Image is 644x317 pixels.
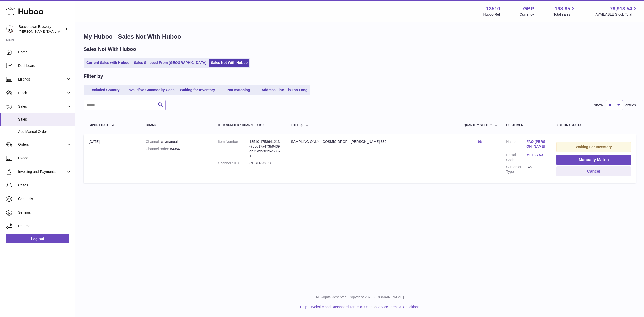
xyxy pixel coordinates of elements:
span: Add Manual Order [18,129,71,134]
a: Sales Not With Huboo [209,59,249,67]
span: entries [625,103,636,108]
span: Sales [18,104,66,109]
dt: Customer Type [506,165,526,174]
span: Total sales [553,12,576,17]
span: Channels [18,196,71,201]
div: Huboo Ref [483,12,500,17]
span: Listings [18,77,66,82]
div: Beavertown Brewery [19,24,64,34]
span: Settings [18,210,71,215]
dd: CDBERRY330 [249,161,281,166]
div: #4354 [146,147,208,151]
span: Dashboard [18,63,71,68]
button: Manually Match [556,155,631,165]
a: FAO [PERSON_NAME] [526,139,546,149]
span: Home [18,50,71,55]
span: AVAILABLE Stock Total [595,12,638,17]
a: 198.95 Total sales [553,5,576,17]
dt: Name [506,139,526,150]
span: Quantity Sold [464,124,488,127]
strong: 13510 [486,5,500,12]
span: Title [291,124,299,127]
strong: Channel [146,140,161,144]
h2: Sales Not With Huboo [84,46,136,53]
span: Invoicing and Payments [18,169,66,174]
td: [DATE] [84,134,141,183]
div: Customer [506,124,546,127]
dt: Postal Code [506,153,526,162]
h2: Filter by [84,73,103,80]
a: Invalid/No Commodity Code [126,86,176,94]
dt: Item Number [218,139,249,158]
a: Waiting for Inventory [177,86,218,94]
div: Channel [146,124,208,127]
span: 198.95 [555,5,570,12]
span: Sales [18,117,71,122]
a: Current Sales with Huboo [85,59,131,67]
a: Address Line 1 is Too Long [260,86,309,94]
span: Cases [18,183,71,188]
div: Currency [520,12,534,17]
button: Cancel [556,166,631,177]
dt: Channel SKU [218,161,249,166]
span: [PERSON_NAME][EMAIL_ADDRESS][PERSON_NAME][DOMAIN_NAME] [19,29,128,33]
img: Matthew.McCormack@beavertownbrewery.co.uk [6,25,14,33]
div: SAMPLING ONLY - COSMIC DROP - [PERSON_NAME] 330 [291,139,454,144]
a: 79,913.54 AVAILABLE Stock Total [595,5,638,17]
strong: Channel order [146,147,170,151]
li: and [309,305,419,309]
a: ME13 7AX [526,153,546,157]
span: Returns [18,224,71,228]
a: 96 [478,140,482,144]
label: Show [594,103,603,108]
h1: My Huboo - Sales Not With Huboo [84,33,636,41]
p: All Rights Reserved. Copyright 2025 - [DOMAIN_NAME] [79,295,640,300]
div: Item Number / Channel SKU [218,124,281,127]
span: Stock [18,91,66,95]
a: Help [300,305,307,309]
dd: B2C [526,165,546,174]
span: Orders [18,142,66,147]
a: Excluded Country [85,86,125,94]
div: Action / Status [556,124,631,127]
a: Log out [6,234,69,243]
dd: 13510-1758641213-7bbd17a473b9439ab73a953e26268321 [249,139,281,158]
a: Sales Shipped From [GEOGRAPHIC_DATA] [132,59,208,67]
div: csvmanual [146,139,208,144]
span: Usage [18,156,71,161]
span: Import date [89,124,109,127]
strong: GBP [523,5,534,12]
span: 79,913.54 [610,5,632,12]
a: Service Terms & Conditions [376,305,420,309]
a: Website and Dashboard Terms of Use [311,305,370,309]
strong: Waiting For Inventory [576,145,612,149]
a: Not matching [219,86,259,94]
